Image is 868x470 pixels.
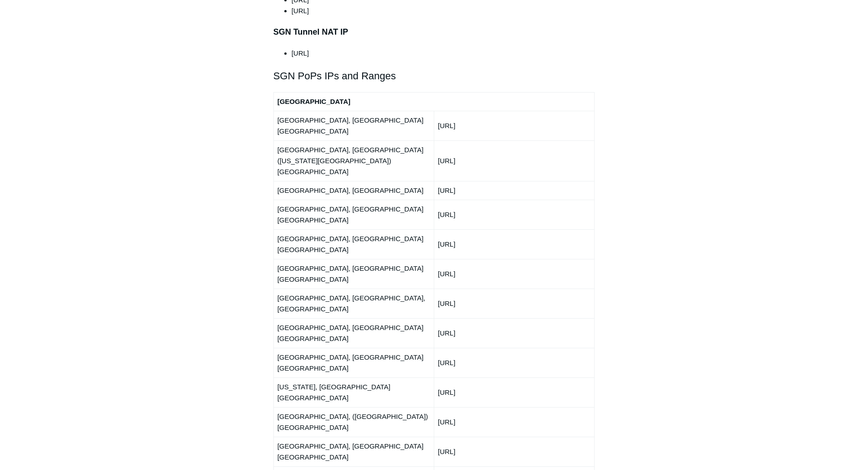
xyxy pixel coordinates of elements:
td: [GEOGRAPHIC_DATA], ([GEOGRAPHIC_DATA]) [GEOGRAPHIC_DATA] [273,407,434,437]
td: [URL] [434,289,594,318]
td: [GEOGRAPHIC_DATA], [GEOGRAPHIC_DATA] ([US_STATE][GEOGRAPHIC_DATA]) [GEOGRAPHIC_DATA] [273,140,434,181]
strong: [GEOGRAPHIC_DATA] [277,98,350,105]
td: [GEOGRAPHIC_DATA], [GEOGRAPHIC_DATA] [GEOGRAPHIC_DATA] [273,200,434,229]
td: [URL] [434,348,594,377]
td: [GEOGRAPHIC_DATA], [GEOGRAPHIC_DATA] [273,181,434,200]
td: [URL] [434,259,594,289]
h2: SGN PoPs IPs and Ranges [273,68,595,84]
td: [GEOGRAPHIC_DATA], [GEOGRAPHIC_DATA] [GEOGRAPHIC_DATA] [273,111,434,140]
td: [GEOGRAPHIC_DATA], [GEOGRAPHIC_DATA] [GEOGRAPHIC_DATA] [273,437,434,466]
td: [GEOGRAPHIC_DATA], [GEOGRAPHIC_DATA] [GEOGRAPHIC_DATA] [273,348,434,377]
td: [GEOGRAPHIC_DATA], [GEOGRAPHIC_DATA] [GEOGRAPHIC_DATA] [273,259,434,289]
td: [URL] [434,437,594,466]
td: [URL] [434,140,594,181]
h3: SGN Tunnel NAT IP [273,26,595,39]
td: [GEOGRAPHIC_DATA], [GEOGRAPHIC_DATA], [GEOGRAPHIC_DATA] [273,289,434,318]
td: [GEOGRAPHIC_DATA], [GEOGRAPHIC_DATA] [GEOGRAPHIC_DATA] [273,229,434,259]
td: [URL] [434,200,594,229]
td: [US_STATE], [GEOGRAPHIC_DATA] [GEOGRAPHIC_DATA] [273,377,434,407]
li: [URL] [292,48,595,59]
td: [URL] [434,318,594,348]
td: [GEOGRAPHIC_DATA], [GEOGRAPHIC_DATA] [GEOGRAPHIC_DATA] [273,318,434,348]
td: [URL] [434,377,594,407]
td: [URL] [434,111,594,140]
td: [URL] [434,181,594,200]
td: [URL] [434,229,594,259]
td: [URL] [434,407,594,437]
li: [URL] [292,5,595,16]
